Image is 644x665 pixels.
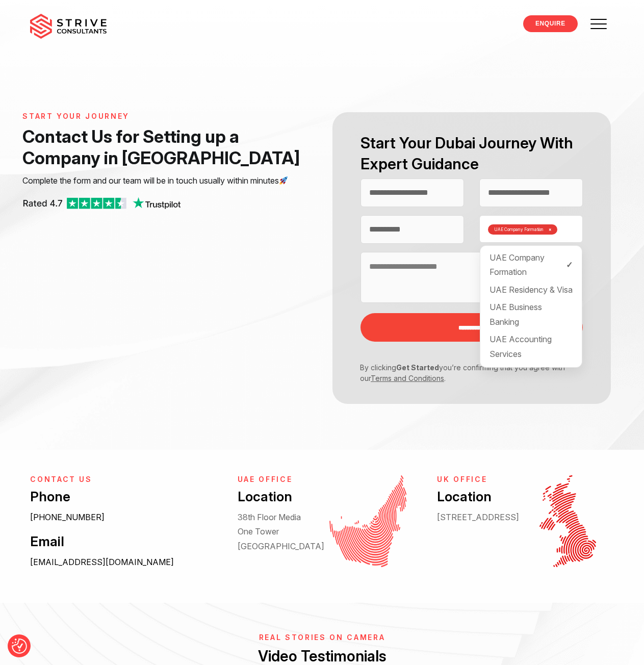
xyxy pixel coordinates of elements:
a: Terms and Conditions [371,374,444,382]
div: UAE Company Formation [483,249,579,281]
a: [EMAIL_ADDRESS][DOMAIN_NAME] [30,557,174,567]
img: main-logo.svg [30,14,107,39]
h6: CONTACT US [30,475,215,484]
img: Get in touch [329,475,406,567]
h1: Contact Us for Setting up a Company in [GEOGRAPHIC_DATA] [22,126,310,169]
p: 38th Floor Media One Tower [GEOGRAPHIC_DATA] [238,510,315,553]
div: Other [483,363,579,380]
h6: UK Office [437,475,514,484]
p: Complete the form and our team will be in touch usually within minutes [22,174,310,188]
h6: START YOUR JOURNEY [22,112,310,121]
h6: UAE OFFICE [238,475,315,484]
img: 🚀 [279,176,288,185]
a: [PHONE_NUMBER] [30,512,105,522]
button: Consent Preferences [12,638,27,654]
p: By clicking you’re confirming that you agree with our . [353,362,575,383]
p: [STREET_ADDRESS] [437,510,514,524]
strong: Get Started [396,363,439,372]
h3: Phone [30,488,215,505]
h3: Location [238,488,315,505]
a: ENQUIRE [523,15,578,32]
button: Remove UAE Company Formation [549,227,551,232]
div: UAE Accounting Services [483,330,579,363]
img: Revisit consent button [12,638,27,654]
img: Get in touch [539,475,596,567]
div: UAE Business Banking [483,298,579,330]
h3: Email [30,532,215,550]
div: UAE Residency & Visa [483,281,579,298]
h2: Start Your Dubai Journey With Expert Guidance [360,133,583,174]
h3: Location [437,488,514,505]
form: Contact form [322,112,621,404]
span: UAE Company Formation [494,227,544,232]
